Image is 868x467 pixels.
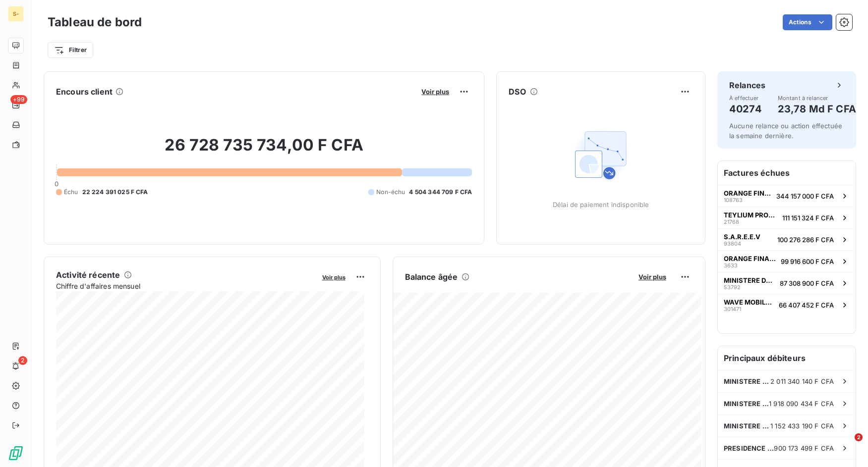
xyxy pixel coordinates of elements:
span: 22 224 391 025 F CFA [82,188,148,197]
h6: Principaux débiteurs [718,346,856,370]
span: 53792 [724,284,741,290]
span: Voir plus [421,88,449,96]
img: Empty state [569,123,633,187]
button: Voir plus [319,272,348,281]
span: 108763 [724,197,743,203]
span: 66 407 452 F CFA [779,301,834,309]
button: Voir plus [636,272,669,281]
span: Délai de paiement indisponible [553,201,649,208]
span: 0 [55,180,58,188]
h6: Encours client [56,86,113,98]
button: ORANGE FINANCES MOBILES SENE363399 916 600 F CFA [718,250,856,272]
span: Voir plus [322,274,346,281]
span: WAVE MOBILE MONEY SA [724,298,775,306]
h6: Relances [729,79,765,91]
button: ORANGE FINANCES MOBILES SENE108763344 157 000 F CFA [718,185,856,207]
iframe: Intercom live chat [834,433,858,457]
span: 2 011 340 140 F CFA [770,377,834,385]
span: 87 308 900 F CFA [780,279,834,287]
span: 93804 [724,241,741,247]
h4: 40274 [729,101,762,117]
button: Filtrer [48,42,93,58]
span: Montant à relancer [778,95,856,101]
button: TEYLIUM PROPERTIES SA21768111 151 324 F CFA [718,207,856,228]
span: 3633 [724,262,738,268]
h6: Activité récente [56,269,120,281]
span: +99 [10,95,27,104]
span: MINISTERE DES FORCES ARMEES/ [724,422,770,430]
h2: 26 728 735 734,00 F CFA [56,135,472,165]
span: MINISTERE DE L'INTERIEUR [724,400,769,408]
span: 1 152 433 190 F CFA [770,422,834,430]
span: 1 918 090 434 F CFA [769,400,834,408]
div: S- [8,6,24,22]
span: 4 504 344 709 F CFA [409,188,472,197]
button: Voir plus [418,87,452,96]
span: S.A.R.E.E.V [724,233,760,241]
span: PRESIDENCE DE LA REPUBLIQUE/ [724,444,774,452]
button: Actions [783,14,832,30]
h6: Factures échues [718,161,856,185]
h3: Tableau de bord [48,13,142,31]
span: 21768 [724,219,739,225]
span: 2 [855,433,863,441]
button: MINISTERE DE L'INTERIEUR/ DA5379287 308 900 F CFA [718,272,856,294]
span: 344 157 000 F CFA [776,192,834,200]
span: Chiffre d'affaires mensuel [56,281,315,291]
span: 900 173 499 F CFA [774,444,834,452]
h4: 23,78 Md F CFA [778,101,856,117]
span: TEYLIUM PROPERTIES SA [724,211,778,219]
span: 2 [18,356,27,365]
span: 111 151 324 F CFA [782,214,834,222]
span: 301471 [724,306,741,312]
button: WAVE MOBILE MONEY SA30147166 407 452 F CFA [718,294,856,315]
h6: Balance âgée [405,271,458,283]
h6: DSO [509,86,525,98]
span: Voir plus [638,273,666,281]
span: Échu [64,188,78,197]
span: ORANGE FINANCES MOBILES SENE [724,255,777,262]
img: Logo LeanPay [8,445,24,461]
span: À effectuer [729,95,762,101]
span: ORANGE FINANCES MOBILES SENE [724,189,772,197]
span: 100 276 286 F CFA [777,236,834,244]
button: S.A.R.E.E.V93804100 276 286 F CFA [718,228,856,250]
span: Non-échu [376,188,405,197]
span: MINISTERE DES FINANCES ET DU [724,377,770,385]
span: Aucune relance ou action effectuée la semaine dernière. [729,122,842,140]
span: 99 916 600 F CFA [781,258,834,265]
span: MINISTERE DE L'INTERIEUR/ DA [724,276,776,284]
